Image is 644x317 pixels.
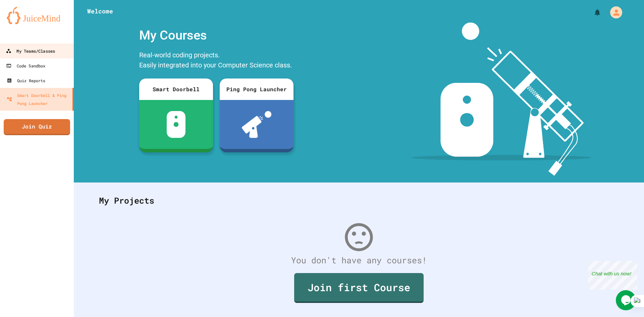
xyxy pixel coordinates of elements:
div: My Notifications [581,7,603,18]
div: My Teams/Classes [6,47,55,55]
img: sdb-white.svg [167,111,186,138]
img: ppl-with-ball.png [242,111,272,138]
img: logo-orange.svg [7,7,67,24]
div: You don't have any courses! [92,254,626,267]
a: Join Quiz [4,119,70,135]
div: Real-world coding projects. Easily integrated into your Computer Science class. [136,48,297,73]
a: Join first Course [294,273,424,303]
div: Smart Doorbell & Ping Pong Launcher [7,91,70,107]
iframe: chat widget [616,290,637,310]
div: Quiz Reports [7,76,45,85]
div: Ping Pong Launcher [220,78,293,100]
div: My Projects [92,188,626,214]
div: My Courses [136,22,297,48]
div: My Account [603,5,624,20]
div: Smart Doorbell [139,78,213,100]
iframe: chat widget [588,261,637,289]
div: Code Sandbox [6,62,46,70]
img: banner-image-my-projects.png [412,22,591,176]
